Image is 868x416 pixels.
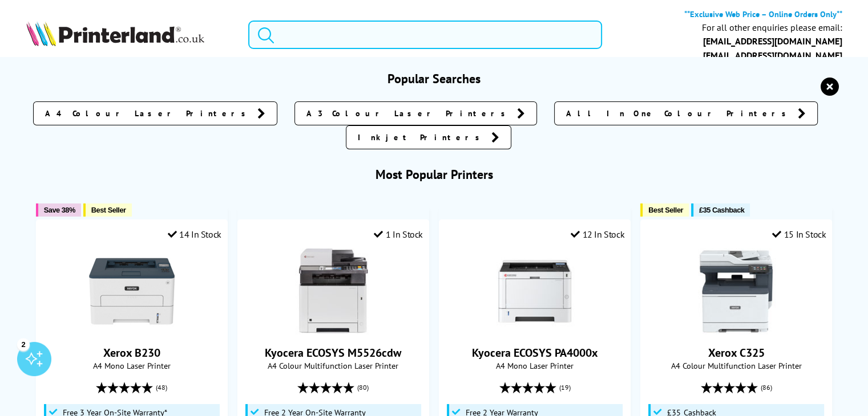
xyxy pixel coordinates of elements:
span: (86) [761,377,772,398]
b: **Exclusive Web Price – Online Orders Only** [684,9,842,19]
span: £35 Cashback [699,206,744,214]
a: Inkjet Printers [346,125,511,149]
img: Kyocera ECOSYS M5526cdw [290,248,376,334]
span: Save 38% [44,206,75,214]
a: Kyocera ECOSYS PA4000x [492,325,578,336]
span: Inkjet Printers [358,132,486,143]
a: Kyocera ECOSYS M5526cdw [290,325,376,336]
span: A4 Colour Multifunction Laser Printer [244,360,423,371]
span: (19) [559,377,571,398]
img: Printerland Logo [26,21,204,46]
h3: Popular Searches [26,71,842,87]
span: A3 Colour Laser Printers [306,108,511,119]
span: Best Seller [91,206,126,214]
div: 15 In Stock [772,229,826,240]
div: 14 In Stock [168,229,221,240]
a: Xerox C325 [693,325,779,336]
img: Xerox C325 [693,248,779,334]
div: For all other enquiries please email: [701,22,842,33]
button: £35 Cashback [691,203,750,217]
button: Best Seller [83,203,132,217]
img: Xerox B230 [89,248,175,334]
span: (80) [357,377,369,398]
span: Best Seller [648,206,683,214]
a: Printerland Logo [26,21,234,48]
a: [EMAIL_ADDRESS][DOMAIN_NAME] [703,50,842,61]
span: A4 Colour Multifunction Laser Printer [647,360,826,371]
a: [EMAIL_ADDRESS][DOMAIN_NAME] [703,35,842,47]
a: Kyocera ECOSYS PA4000x [472,345,598,360]
a: Xerox B230 [103,345,160,360]
a: Kyocera ECOSYS M5526cdw [265,345,401,360]
h3: Most Popular Printers [26,166,842,182]
span: A4 Colour Laser Printers [45,108,252,119]
div: 12 In Stock [571,229,624,240]
a: A4 Colour Laser Printers [33,101,277,125]
a: A3 Colour Laser Printers [294,101,537,125]
a: All In One Colour Printers [554,101,818,125]
span: All In One Colour Printers [566,108,792,119]
span: A4 Mono Laser Printer [42,360,221,371]
div: 1 In Stock [374,229,423,240]
span: A4 Mono Laser Printer [445,360,624,371]
button: Save 38% [36,203,81,217]
div: 2 [17,338,30,350]
a: Xerox B230 [89,325,175,336]
button: Best Seller [640,203,689,217]
a: Xerox C325 [708,345,765,360]
span: (48) [156,377,167,398]
img: Kyocera ECOSYS PA4000x [492,248,578,334]
input: Search product or brand [248,21,602,49]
